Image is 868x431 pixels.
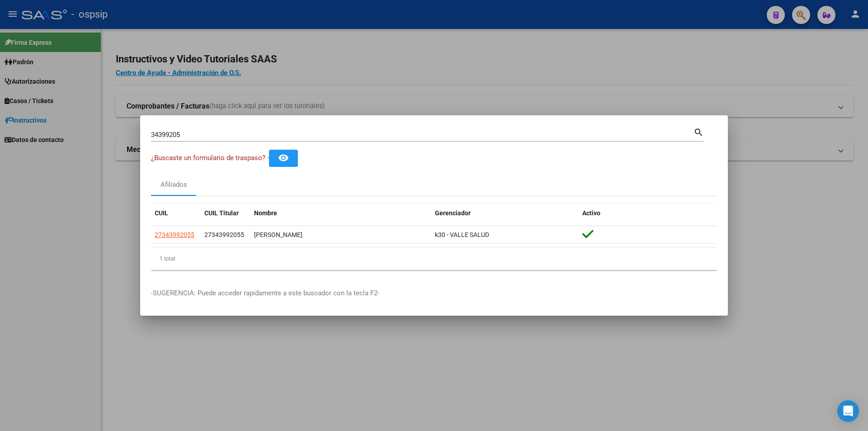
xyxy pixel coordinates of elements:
[254,209,277,217] span: Nombre
[155,209,168,217] span: CUIL
[693,126,704,137] mat-icon: search
[155,231,194,238] span: 27343992055
[837,400,859,422] div: Open Intercom Messenger
[160,180,187,190] div: Afiliados
[151,154,269,162] span: ¿Buscaste un formulario de traspaso? -
[431,204,579,223] datatable-header-cell: Gerenciador
[250,204,431,223] datatable-header-cell: Nombre
[204,231,244,238] span: 27343992055
[151,247,717,270] div: 1 total
[435,231,489,238] span: k30 - VALLE SALUD
[204,209,239,217] span: CUIL Titular
[435,209,471,217] span: Gerenciador
[201,204,250,223] datatable-header-cell: CUIL Titular
[278,152,289,163] mat-icon: remove_red_eye
[151,288,717,298] p: -SUGERENCIA: Puede acceder rapidamente a este buscador con la tecla F2-
[151,204,201,223] datatable-header-cell: CUIL
[582,209,600,217] span: Activo
[579,204,717,223] datatable-header-cell: Activo
[254,230,428,240] div: [PERSON_NAME]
